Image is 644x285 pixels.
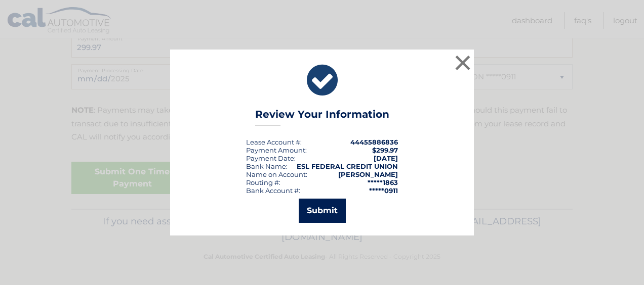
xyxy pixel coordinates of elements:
[246,170,307,178] div: Name on Account:
[350,138,398,146] strong: 44455886836
[246,154,294,162] span: Payment Date
[246,178,280,186] div: Routing #:
[297,162,398,170] strong: ESL FEDERAL CREDIT UNION
[299,199,346,223] button: Submit
[374,154,398,162] span: [DATE]
[255,108,389,126] h3: Review Your Information
[246,146,307,154] div: Payment Amount:
[246,162,288,170] div: Bank Name:
[246,186,300,195] div: Bank Account #:
[453,53,473,73] button: ×
[338,170,398,178] strong: [PERSON_NAME]
[246,154,296,162] div: :
[372,146,398,154] span: $299.97
[246,138,302,146] div: Lease Account #:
